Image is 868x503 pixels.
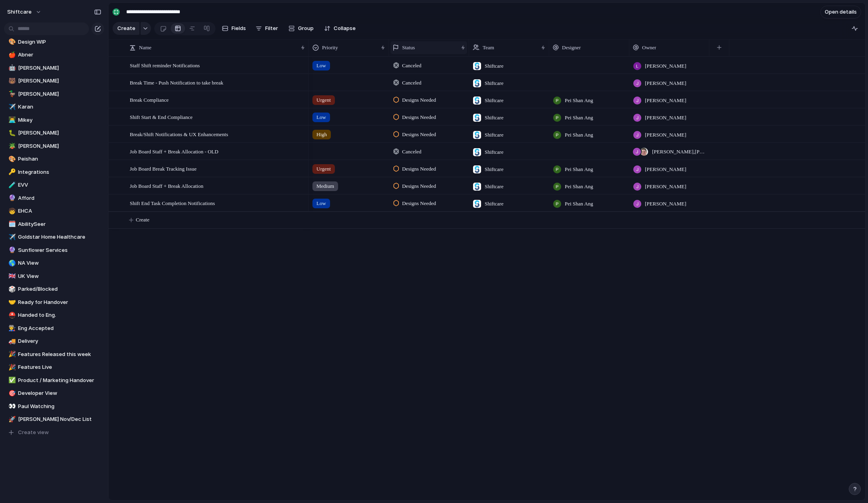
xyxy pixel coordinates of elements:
[402,165,436,173] span: Designs Needed
[4,309,104,321] a: ⛑️Handed to Eng.
[7,285,15,293] button: 🎲
[7,155,15,163] button: 🎨
[402,148,421,156] span: Canceled
[402,96,436,104] span: Designs Needed
[18,233,101,241] span: Goldstar Home Healthcare
[825,8,857,16] span: Open details
[4,153,104,165] a: 🎨Peishan
[4,166,104,178] a: 🔑Integrations
[18,207,101,215] span: EHCA
[4,218,104,230] a: 🗓️AbilitySeer
[8,402,14,411] div: 👀
[316,96,331,104] span: Urgent
[565,131,593,139] span: Pei Shan Ang
[4,413,104,425] a: 🚀[PERSON_NAME] Nov/Dec List
[130,78,224,87] span: Break Time - Push Notification to take break
[18,103,101,111] span: Karan
[7,259,15,267] button: 🌎
[7,142,15,150] button: 🪴
[8,207,14,216] div: 🧒
[7,337,15,345] button: 🚚
[18,181,101,189] span: EVV
[485,183,503,191] span: Shiftcare
[4,192,104,204] a: 🔮Afford
[4,88,104,100] a: 🦆[PERSON_NAME]
[130,181,203,190] span: Job Board Staff + Break Allocation
[7,168,15,176] button: 🔑
[265,24,278,32] span: Filter
[8,272,14,281] div: 🇬🇧
[8,337,14,346] div: 🚚
[4,322,104,334] a: 👨‍🏭Eng Accepted
[4,296,104,308] a: 🤝Ready for Handover
[18,298,101,306] span: Ready for Handover
[284,22,318,35] button: Group
[4,361,104,373] a: 🎉Features Live
[4,348,104,360] a: 🎉Features Released this week
[4,205,104,217] a: 🧒EHCA
[645,183,686,191] span: [PERSON_NAME]
[4,36,104,48] a: 🎨Design WIP
[7,233,15,241] button: ✈️
[8,285,14,294] div: 🎲
[7,194,15,202] button: 🔮
[8,167,14,177] div: 🔑
[8,245,14,255] div: 🔮
[7,402,15,410] button: 👀
[18,155,101,163] span: Peishan
[4,244,104,256] div: 🔮Sunflower Services
[8,103,14,112] div: ✈️
[18,90,101,98] span: [PERSON_NAME]
[316,113,326,121] span: Low
[402,44,415,52] span: Status
[4,335,104,347] a: 🚚Delivery
[485,114,503,122] span: Shiftcare
[4,374,104,386] a: ✅Product / Marketing Handover
[4,140,104,152] a: 🪴[PERSON_NAME]
[316,62,326,70] span: Low
[130,95,169,104] span: Break Compliance
[18,246,101,254] span: Sunflower Services
[298,24,314,32] span: Group
[316,165,331,173] span: Urgent
[7,415,15,423] button: 🚀
[18,142,101,150] span: [PERSON_NAME]
[219,22,249,35] button: Fields
[402,182,436,190] span: Designs Needed
[4,179,104,191] div: 🧪EVV
[18,168,101,176] span: Integrations
[7,116,15,124] button: 👨‍💻
[7,389,15,397] button: 🎯
[7,376,15,384] button: ✅
[8,193,14,203] div: 🔮
[130,198,215,207] span: Shift End Task Completion Notifications
[316,131,327,139] span: High
[4,283,104,295] a: 🎲Parked/Blocked
[18,129,101,137] span: [PERSON_NAME]
[7,8,32,16] span: shiftcare
[4,75,104,87] a: 🐻[PERSON_NAME]
[18,272,101,280] span: UK View
[130,60,200,70] span: Staff Shift reminder Notifications
[7,350,15,358] button: 🎉
[322,44,338,52] span: Priority
[7,103,15,111] button: ✈️
[18,389,101,397] span: Developer View
[18,194,101,202] span: Afford
[7,324,15,332] button: 👨‍🏭
[4,387,104,399] a: 🎯Developer View
[4,62,104,74] a: 🤖[PERSON_NAME]
[645,200,686,208] span: [PERSON_NAME]
[565,200,593,208] span: Pei Shan Ang
[7,311,15,319] button: ⛑️
[4,231,104,243] a: ✈️Goldstar Home Healthcare
[4,257,104,269] a: 🌎NA View
[642,44,656,52] span: Owner
[18,220,101,228] span: AbilitySeer
[645,79,686,87] span: [PERSON_NAME]
[4,127,104,139] a: 🐛[PERSON_NAME]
